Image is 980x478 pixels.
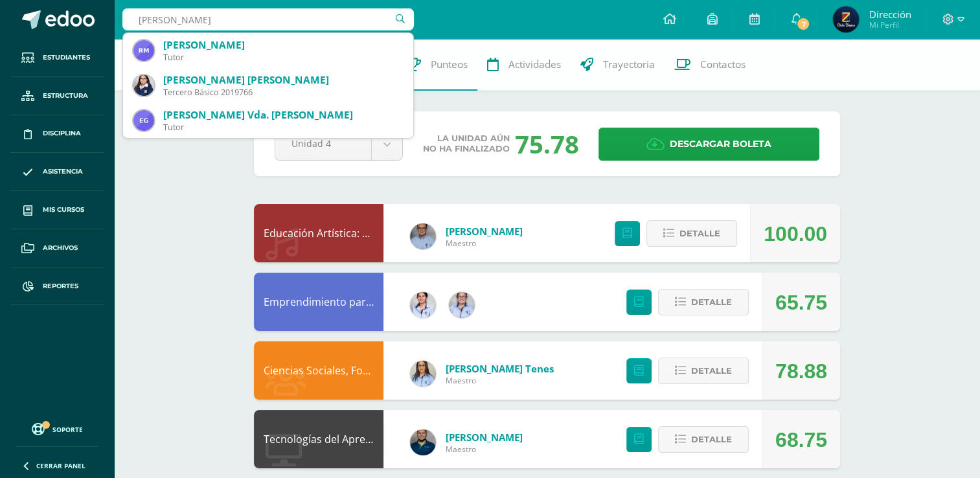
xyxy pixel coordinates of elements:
[679,222,720,245] span: Detalle
[43,128,81,139] span: Disciplina
[133,110,154,131] img: 487773e840fa3980ac70a764489122ee.png
[658,358,749,384] button: Detalle
[43,166,83,177] span: Asistencia
[10,39,104,77] a: Estudiantes
[833,6,859,32] img: 0fb4cf2d5a8caa7c209baa70152fd11e.png
[10,191,104,229] a: Mis cursos
[515,127,579,161] div: 75.78
[571,39,665,91] a: Trayectoria
[410,223,436,249] img: c0a26e2fe6bfcdf9029544cd5cc8fd3b.png
[446,431,523,444] a: [PERSON_NAME]
[410,292,436,318] img: 02e3e31c73f569ab554490242ab9245f.png
[133,40,154,61] img: 6931a0c8d91b60689ca81374ce4b423c.png
[52,425,83,434] span: Soporte
[658,289,749,315] button: Detalle
[431,58,468,71] span: Punteos
[10,267,104,306] a: Reportes
[869,8,911,21] span: Dirección
[10,115,104,154] a: Disciplina
[598,128,819,161] a: Descargar boleta
[43,281,78,291] span: Reportes
[477,39,571,91] a: Actividades
[163,52,403,63] div: Tutor
[446,444,523,455] span: Maestro
[775,342,827,400] div: 78.88
[264,226,452,240] a: Educación Artística: Educación Musical
[446,238,523,249] span: Maestro
[254,341,383,400] div: Ciencias Sociales, Formación Ciudadana e Interculturalidad
[508,58,561,71] span: Actividades
[43,243,78,253] span: Archivos
[254,410,383,468] div: Tecnologías del Aprendizaje y la Comunicación
[163,122,403,133] div: Tutor
[658,426,749,453] button: Detalle
[254,204,383,262] div: Educación Artística: Educación Musical
[10,77,104,115] a: Estructura
[670,128,771,160] span: Descargar boleta
[163,38,403,52] div: [PERSON_NAME]
[43,205,84,215] span: Mis cursos
[446,225,523,238] a: [PERSON_NAME]
[603,58,655,71] span: Trayectoria
[796,17,810,31] span: 7
[16,420,98,437] a: Soporte
[163,108,403,122] div: [PERSON_NAME] Vda. [PERSON_NAME]
[410,429,436,455] img: d75c63bec02e1283ee24e764633d115c.png
[410,361,436,387] img: 8fef9c4feaae74bba3b915c4762f4777.png
[691,290,732,314] span: Detalle
[396,39,477,91] a: Punteos
[775,411,827,469] div: 68.75
[36,461,85,470] span: Cerrar panel
[264,363,552,378] a: Ciencias Sociales, Formación Ciudadana e Interculturalidad
[775,273,827,332] div: 65.75
[446,362,554,375] a: [PERSON_NAME] Tenes
[133,75,154,96] img: 8910a251f8af4ce1c3f5ba571701025b.png
[691,359,732,383] span: Detalle
[10,229,104,267] a: Archivos
[43,91,88,101] span: Estructura
[264,432,492,446] a: Tecnologías del Aprendizaje y la Comunicación
[869,19,911,30] span: Mi Perfil
[291,128,355,159] span: Unidad 4
[665,39,755,91] a: Contactos
[122,8,414,30] input: Busca un usuario...
[275,128,402,160] a: Unidad 4
[43,52,90,63] span: Estudiantes
[254,273,383,331] div: Emprendimiento para la Productividad
[764,205,827,263] div: 100.00
[700,58,746,71] span: Contactos
[691,427,732,451] span: Detalle
[10,153,104,191] a: Asistencia
[646,220,737,247] button: Detalle
[163,87,403,98] div: Tercero Básico 2019766
[449,292,475,318] img: a19da184a6dd3418ee17da1f5f2698ae.png
[163,73,403,87] div: [PERSON_NAME] [PERSON_NAME]
[446,375,554,386] span: Maestro
[423,133,510,154] span: La unidad aún no ha finalizado
[264,295,454,309] a: Emprendimiento para la Productividad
